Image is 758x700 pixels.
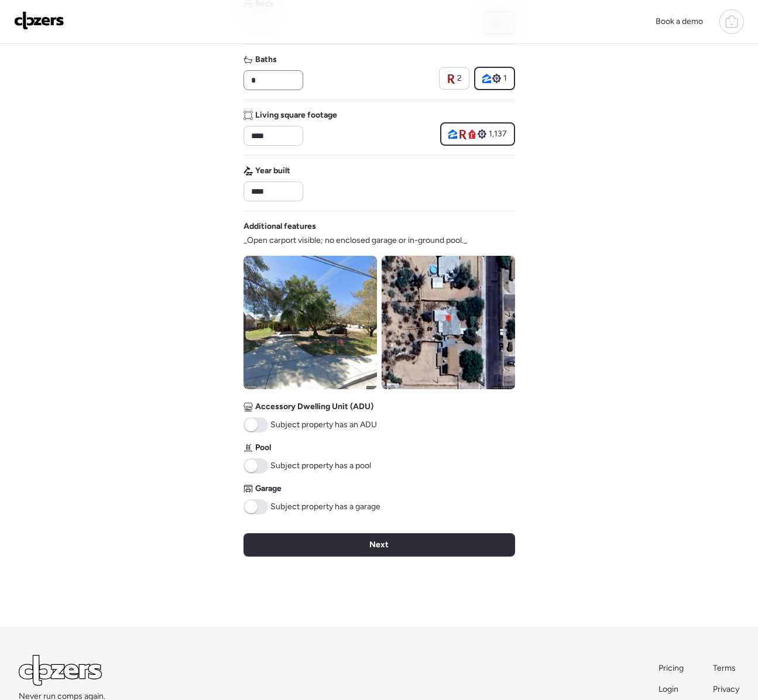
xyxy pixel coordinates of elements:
img: Logo Light [19,655,102,686]
img: Logo [14,11,64,30]
span: Book a demo [656,16,703,26]
span: Garage [255,483,282,495]
span: _Open carport visible; no enclosed garage or in-ground pool._ [243,235,467,246]
span: Year built [255,165,290,177]
a: Pricing [658,663,685,674]
span: 1,137 [489,128,507,140]
a: Privacy [713,684,739,695]
span: Subject property has a garage [270,501,380,513]
span: Baths [255,54,277,66]
span: Pricing [658,663,684,673]
span: Next [369,539,389,551]
a: Login [658,684,685,695]
span: Login [658,684,678,694]
span: Living square footage [255,109,337,121]
span: Accessory Dwelling Unit (ADU) [255,401,373,413]
span: Additional features [243,221,316,232]
span: 2 [457,73,462,84]
span: Subject property has an ADU [270,419,377,431]
span: 1 [503,73,507,84]
span: Terms [713,663,736,673]
a: Terms [713,663,739,674]
span: Subject property has a pool [270,460,371,472]
span: Pool [255,442,271,454]
span: Privacy [713,684,739,694]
